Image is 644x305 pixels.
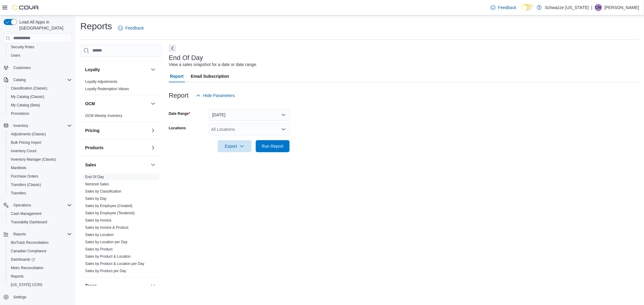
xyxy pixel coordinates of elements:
div: Courtney Webb [595,4,602,11]
button: Hide Parameters [194,90,237,102]
span: Manifests [11,165,26,170]
span: Hide Parameters [203,93,235,99]
button: Open list of options [281,127,286,132]
span: Transfers [8,190,72,197]
span: [US_STATE] CCRS [11,282,42,287]
a: Manifests [8,164,29,171]
h3: Taxes [85,283,97,289]
a: Sales by Invoice [85,218,111,222]
a: Traceabilty Dashboard [8,219,50,226]
button: Inventory [1,121,74,130]
a: End Of Day [85,175,104,179]
span: Traceabilty Dashboard [8,219,72,226]
span: BioTrack Reconciliation [8,239,72,246]
a: Dashboards [6,255,74,264]
span: My Catalog (Beta) [11,103,40,108]
a: Security Roles [8,43,37,51]
a: Bulk Pricing Import [8,139,44,146]
button: Metrc Reconciliation [6,264,74,272]
button: Transfers [6,189,74,197]
span: Transfers (Classic) [8,181,72,188]
span: Operations [13,203,31,208]
span: Email Subscription [191,70,229,82]
span: Settings [11,293,72,301]
a: Inventory Count [8,147,39,155]
button: Reports [11,231,28,238]
a: Sales by Location per Day [85,240,127,244]
span: Users [11,53,20,58]
button: Inventory [11,122,30,129]
a: Loyalty Adjustments [85,80,117,84]
h3: Pricing [85,127,99,134]
p: [PERSON_NAME] [604,4,639,11]
span: Sales by Product & Location [85,254,131,259]
span: End Of Day [85,175,104,179]
span: Cash Management [11,211,41,216]
a: Sales by Product per Day [85,269,126,273]
span: My Catalog (Classic) [11,94,44,99]
span: Sales by Product & Location per Day [85,261,144,266]
span: Itemized Sales [85,182,109,187]
a: Transfers [85,53,100,57]
button: Settings [1,293,74,301]
span: CW [595,4,601,11]
span: Sales by Employee (Tendered) [85,211,135,215]
span: BioTrack Reconciliation [11,240,49,245]
a: My Catalog (Beta) [8,102,43,109]
span: Canadian Compliance [11,249,46,253]
a: Sales by Product & Location per Day [85,262,144,266]
span: Metrc Reconciliation [8,264,72,272]
span: Load All Apps in [GEOGRAPHIC_DATA] [17,19,72,31]
button: OCM [85,101,148,107]
span: Metrc Reconciliation [11,266,43,270]
button: Products [149,144,157,151]
span: Dashboards [11,257,35,262]
span: Adjustments (Classic) [8,130,72,138]
button: Pricing [85,127,148,134]
button: Users [6,51,74,60]
span: Sales by Invoice & Product [85,225,128,230]
a: Sales by Employee (Tendered) [85,211,135,215]
span: Inventory [11,122,72,129]
a: Sales by Classification [85,189,121,193]
h1: Reports [80,20,112,32]
span: Export [221,140,248,152]
span: My Catalog (Beta) [8,102,72,109]
span: Feedback [125,25,144,31]
button: Catalog [1,76,74,84]
span: Users [8,52,72,59]
button: Inventory Count [6,147,74,155]
a: Sales by Product [85,247,113,251]
a: Canadian Compliance [8,247,49,255]
span: Manifests [8,164,72,171]
span: Sales by Product [85,247,113,252]
span: Traceabilty Dashboard [11,220,47,225]
button: Purchase Orders [6,172,74,181]
span: OCM Weekly Inventory [85,113,122,118]
span: Washington CCRS [8,281,72,288]
button: Security Roles [6,43,74,51]
a: Cash Management [8,210,44,217]
span: Sales by Location [85,232,114,237]
a: Settings [11,294,29,301]
span: Inventory Manager (Classic) [8,156,72,163]
a: BioTrack Reconciliation [8,239,51,246]
span: Dashboards [8,256,72,263]
h3: Sales [85,162,96,168]
span: Reports [13,232,26,237]
span: Report [170,70,184,82]
button: My Catalog (Beta) [6,101,74,109]
label: Locations [169,126,186,130]
a: Feedback [116,22,146,34]
span: Customers [11,64,72,71]
h3: Loyalty [85,67,100,73]
a: Purchase Orders [8,173,41,180]
a: Users [8,52,23,59]
a: Classification (Classic) [8,85,50,92]
span: Sales by Product per Day [85,269,126,273]
a: Feedback [488,2,519,14]
button: Manifests [6,164,74,172]
span: Settings [13,295,26,300]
